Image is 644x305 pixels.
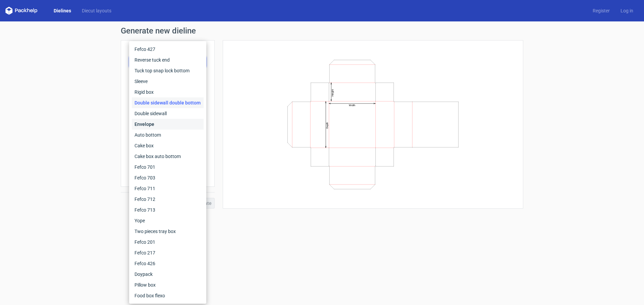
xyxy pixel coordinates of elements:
div: Fefco 712 [132,194,204,205]
div: Auto bottom [132,130,204,140]
div: Rigid box [132,87,204,97]
div: Fefco 201 [132,237,204,247]
div: Fefco 703 [132,172,204,183]
div: Fefco 713 [132,205,204,215]
div: Fefco 217 [132,247,204,258]
div: Doypack [132,269,204,280]
div: Yope [132,215,204,226]
div: Fefco 427 [132,44,204,55]
div: Double sidewall [132,108,204,119]
a: Dielines [48,7,76,14]
h1: Generate new dieline [121,27,523,35]
div: Double sidewall double bottom [132,97,204,108]
div: Fefco 701 [132,162,204,172]
div: Pillow box [132,280,204,290]
div: Fefco 426 [132,258,204,269]
div: Sleeve [132,76,204,87]
div: Cake box [132,140,204,151]
text: Depth [326,122,329,129]
text: Height [331,89,334,96]
div: Food box flexo [132,290,204,301]
div: Cake box auto bottom [132,151,204,162]
div: Envelope [132,119,204,130]
div: Two pieces tray box [132,226,204,237]
div: Reverse tuck end [132,55,204,65]
a: Diecut layouts [76,7,117,14]
text: Width [349,104,355,107]
div: Tuck top snap lock bottom [132,65,204,76]
a: Register [587,7,615,14]
div: Fefco 711 [132,183,204,194]
a: Log in [615,7,639,14]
